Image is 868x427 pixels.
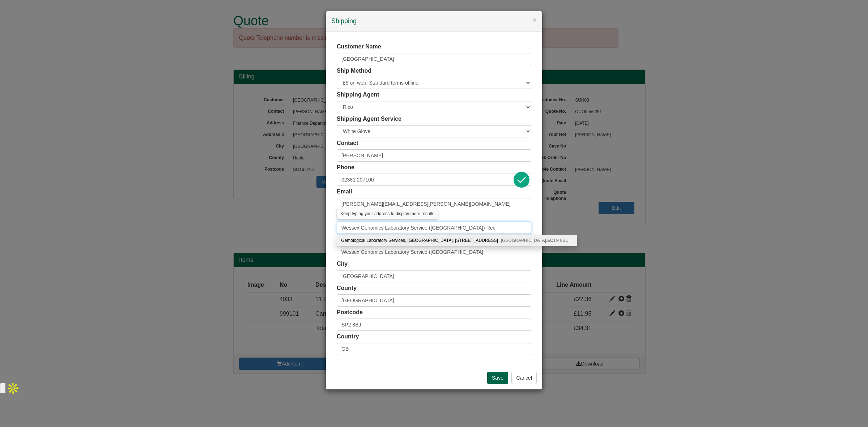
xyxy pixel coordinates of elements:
[532,16,537,24] button: ×
[337,67,371,75] label: Ship Method
[331,17,537,26] h4: Shipping
[337,235,577,246] div: Gemological Laboratory Services, Assay House, 28 Greville Street
[6,381,20,396] img: Apollo
[337,333,359,341] label: Country
[337,260,348,268] label: City
[337,174,531,186] input: Mobile Preferred
[511,372,537,384] button: Cancel
[501,238,569,243] span: [GEOGRAPHIC_DATA], 1N 8SU
[337,208,438,219] div: Keep typing your address to display more results
[337,284,357,293] label: County
[337,115,401,123] label: Shipping Agent Service
[337,188,352,196] label: Email
[337,91,379,99] label: Shipping Agent
[547,238,553,243] b: EC
[337,163,354,172] label: Phone
[487,372,508,384] input: Save
[337,43,381,51] label: Customer Name
[337,308,363,317] label: Postcode
[337,139,358,148] label: Contact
